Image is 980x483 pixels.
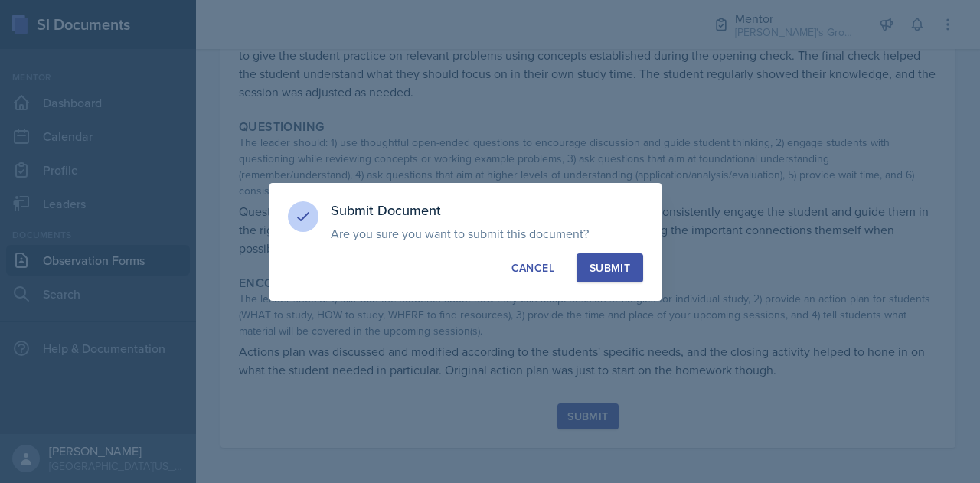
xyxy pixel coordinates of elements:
button: Cancel [498,253,567,282]
div: Submit [590,260,630,276]
div: Cancel [511,260,554,276]
h3: Submit Document [331,201,643,220]
p: Are you sure you want to submit this document? [331,226,643,241]
button: Submit [577,253,643,282]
